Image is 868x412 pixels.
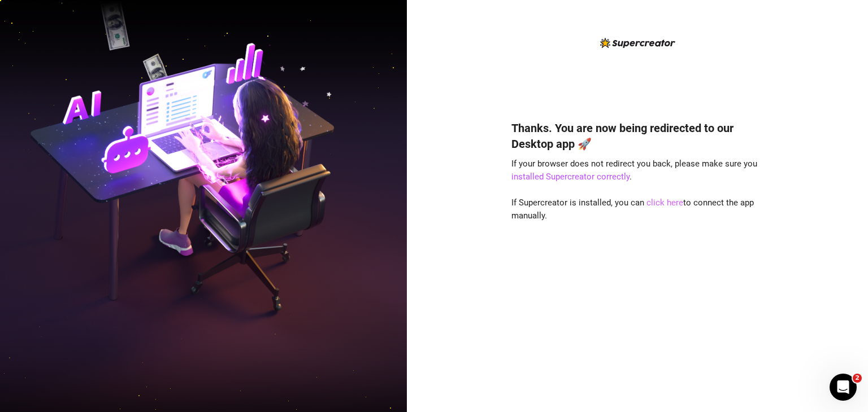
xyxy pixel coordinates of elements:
[511,159,757,182] span: If your browser does not redirect you back, please make sure you .
[511,198,754,221] span: If Supercreator is installed, you can to connect the app manually.
[830,374,857,401] iframe: Intercom live chat
[853,374,862,383] span: 2
[511,120,763,152] h4: Thanks. You are now being redirected to our Desktop app 🚀
[646,198,683,208] a: click here
[600,38,675,48] img: logo-BBDzfeDw.svg
[511,172,630,182] a: installed Supercreator correctly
